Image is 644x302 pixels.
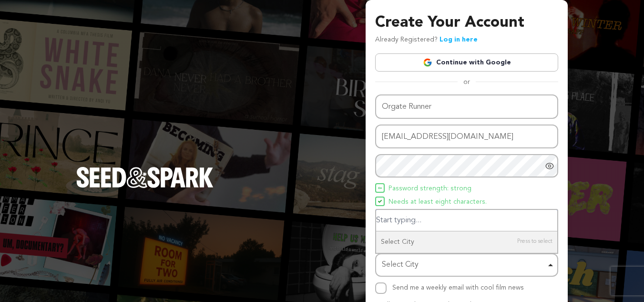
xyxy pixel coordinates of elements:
[375,94,558,119] input: Name
[376,231,557,253] div: Select City
[423,58,432,67] img: Google logo
[378,199,382,203] img: Seed&Spark Icon
[378,186,382,190] img: Seed&Spark Icon
[458,77,476,87] span: or
[375,125,558,149] input: Email address
[392,284,524,291] label: Send me a weekly email with cool film news
[382,258,546,272] div: Select City
[388,183,471,195] span: Password strength: strong
[375,34,478,46] p: Already Registered?
[76,167,214,188] img: Seed&Spark Logo
[375,11,558,34] h3: Create Your Account
[376,210,557,231] input: Select City
[375,53,558,72] a: Continue with Google
[440,36,478,43] a: Log in here
[388,197,487,208] span: Needs at least eight characters.
[545,161,554,171] a: Show password as plain text. Warning: this will display your password on the screen.
[76,167,214,207] a: Seed&Spark Homepage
